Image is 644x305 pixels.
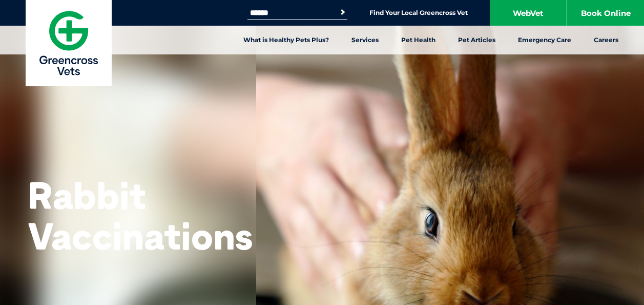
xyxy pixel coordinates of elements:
[232,26,340,54] a: What is Healthy Pets Plus?
[507,26,583,54] a: Emergency Care
[340,26,390,54] a: Services
[338,7,348,17] button: Search
[28,175,253,256] h1: Rabbit Vaccinations
[447,26,507,54] a: Pet Articles
[369,9,468,17] a: Find Your Local Greencross Vet
[390,26,447,54] a: Pet Health
[583,26,630,54] a: Careers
